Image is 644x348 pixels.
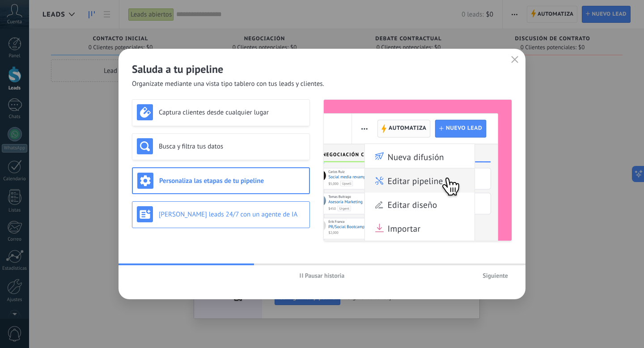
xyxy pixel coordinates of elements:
button: Pausar historia [296,269,349,282]
span: Organízate mediante una vista tipo tablero con tus leads y clientes. [132,80,324,89]
h2: Saluda a tu pipeline [132,62,512,76]
button: Siguiente [479,269,512,282]
h3: Captura clientes desde cualquier lugar [159,108,305,117]
h3: Personaliza las etapas de tu pipeline [159,177,305,185]
h3: [PERSON_NAME] leads 24/7 con un agente de IA [159,210,305,219]
span: Pausar historia [305,272,345,279]
h3: Busca y filtra tus datos [159,142,305,151]
span: Siguiente [483,272,508,279]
